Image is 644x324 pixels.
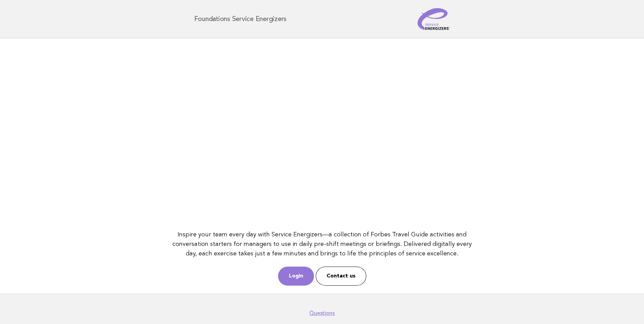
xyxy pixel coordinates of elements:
a: Login [278,267,314,286]
iframe: YouTube video player [169,47,475,219]
p: Inspire your team every day with Service Energizers—a collection of Forbes Travel Guide activitie... [169,230,475,258]
a: Questions [309,310,335,317]
a: Contact us [316,267,366,286]
h1: Foundations Service Energizers [194,16,287,22]
img: Service Energizers [418,8,450,30]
